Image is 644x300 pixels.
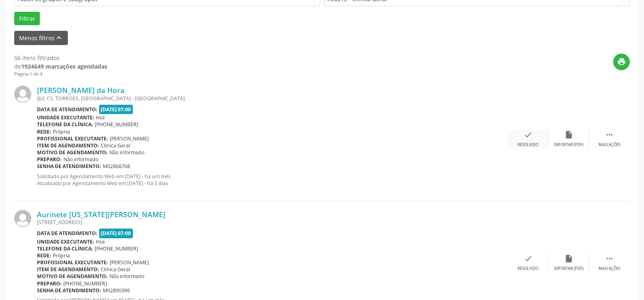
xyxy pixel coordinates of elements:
[37,86,124,95] a: [PERSON_NAME] da Hora
[37,156,62,163] b: Preparo:
[103,163,130,170] span: M02868768
[564,130,573,139] i: insert_drive_file
[95,245,138,252] span: [PHONE_NUMBER]
[37,252,51,259] b: Rede:
[37,114,94,121] b: Unidade executante:
[14,54,107,62] div: 56 itens filtrados
[613,54,630,70] button: print
[14,31,68,45] button: Menos filtroskeyboard_arrow_up
[37,219,508,226] div: [STREET_ADDRESS]
[109,273,144,280] span: Não informado
[110,259,149,266] span: [PERSON_NAME]
[95,121,138,128] span: [PHONE_NUMBER]
[14,71,107,78] div: Página 1 de 4
[37,163,101,170] b: Senha de atendimento:
[14,12,40,26] button: Filtrar
[14,86,31,103] img: img
[14,210,31,227] img: img
[110,135,149,142] span: [PERSON_NAME]
[37,238,94,245] b: Unidade executante:
[37,259,108,266] b: Profissional executante:
[518,142,538,148] div: Resolvido
[598,266,620,272] div: Mais ações
[96,114,105,121] span: Hse
[63,156,98,163] span: Não informado
[37,106,98,113] b: Data de atendimento:
[37,95,508,102] div: IJUI, CS, TORROES, [GEOGRAPHIC_DATA] - [GEOGRAPHIC_DATA]
[554,266,583,272] div: Exportar (PDF)
[53,252,70,259] span: Própria
[63,280,107,287] span: [PHONE_NUMBER]
[99,105,133,114] span: [DATE] 07:00
[605,254,614,263] i: 
[524,254,533,263] i: check
[96,238,105,245] span: Hse
[103,287,130,294] span: M02890396
[37,273,108,280] b: Motivo de agendamento:
[21,63,107,70] strong: 1924649 marcações agendadas
[54,33,63,42] i: keyboard_arrow_up
[554,142,583,148] div: Exportar (PDF)
[598,142,620,148] div: Mais ações
[37,142,99,149] b: Item de agendamento:
[37,135,108,142] b: Profissional executante:
[14,62,107,71] div: de
[37,266,99,273] b: Item de agendamento:
[605,130,614,139] i: 
[99,229,133,238] span: [DATE] 07:00
[37,128,51,135] b: Rede:
[37,230,98,237] b: Data de atendimento:
[37,173,508,187] p: Solicitado por Agendamento Web em [DATE] - há um mês Atualizado por Agendamento Web em [DATE] - h...
[37,287,101,294] b: Senha de atendimento:
[37,149,108,156] b: Motivo de agendamento:
[101,266,130,273] span: Clinica Geral
[101,142,130,149] span: Clinica Geral
[617,57,626,66] i: print
[564,254,573,263] i: insert_drive_file
[518,266,538,272] div: Resolvido
[37,210,165,219] a: Aurinete [US_STATE][PERSON_NAME]
[53,128,70,135] span: Própria
[37,280,62,287] b: Preparo:
[109,149,144,156] span: Não informado
[524,130,533,139] i: check
[37,245,93,252] b: Telefone da clínica:
[37,121,93,128] b: Telefone da clínica:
